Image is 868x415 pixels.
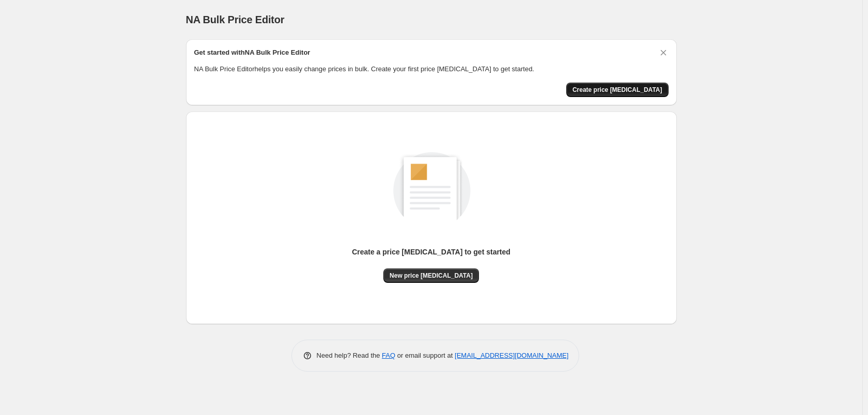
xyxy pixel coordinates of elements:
a: [EMAIL_ADDRESS][DOMAIN_NAME] [455,352,568,359]
a: FAQ [382,352,395,359]
button: Create price change job [566,83,669,97]
h2: Get started with NA Bulk Price Editor [194,47,311,58]
button: Dismiss card [658,47,669,58]
span: New price [MEDICAL_DATA] [390,272,473,280]
span: Create price [MEDICAL_DATA] [572,86,662,94]
p: NA Bulk Price Editor helps you easily change prices in bulk. Create your first price [MEDICAL_DAT... [194,64,669,74]
button: New price [MEDICAL_DATA] [383,268,479,283]
span: Need help? Read the [317,352,382,359]
p: Create a price [MEDICAL_DATA] to get started [352,247,510,257]
span: NA Bulk Price Editor [186,14,285,25]
span: or email support at [395,352,455,359]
